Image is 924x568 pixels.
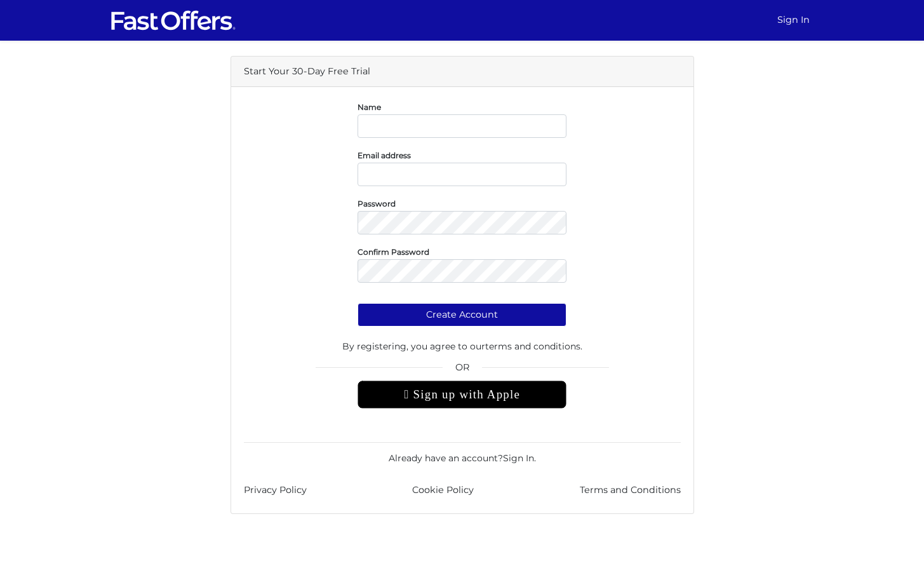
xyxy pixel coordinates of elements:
[244,442,681,465] div: Already have an account? .
[231,57,693,87] div: Start Your 30-Day Free Trial
[358,105,381,109] label: Name
[244,483,307,497] a: Privacy Policy
[358,360,566,381] span: OR
[358,303,566,327] button: Create Account
[412,483,474,497] a: Cookie Policy
[358,202,396,205] label: Password
[244,327,681,360] div: By registering, you agree to our .
[485,341,580,352] a: terms and conditions
[358,154,411,157] label: Email address
[358,250,429,254] label: Confirm Password
[503,452,534,464] a: Sign In
[772,8,815,32] a: Sign In
[580,483,681,497] a: Terms and Conditions
[358,381,566,409] div: Sign up with Apple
